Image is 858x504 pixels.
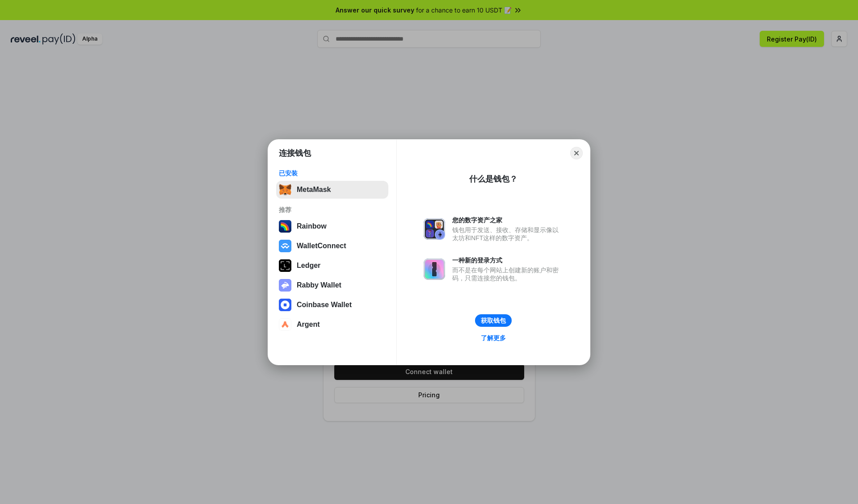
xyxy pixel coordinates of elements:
[452,226,563,242] div: 钱包用于发送、接收、存储和显示像以太坊和NFT这样的数字资产。
[279,220,291,233] img: svg+xml,%3Csvg%20width%3D%22120%22%20height%3D%22120%22%20viewBox%3D%220%200%20120%20120%22%20fil...
[276,296,388,314] button: Coinbase Wallet
[297,321,320,329] div: Argent
[297,186,331,194] div: MetaMask
[570,147,583,159] button: Close
[279,169,386,177] div: 已安装
[279,259,291,272] img: svg+xml,%3Csvg%20xmlns%3D%22http%3A%2F%2Fwww.w3.org%2F2000%2Fsvg%22%20width%3D%2228%22%20height%3...
[276,181,388,199] button: MetaMask
[452,266,563,282] div: 而不是在每个网站上创建新的账户和密码，只需连接您的钱包。
[481,317,506,325] div: 获取钱包
[424,258,445,280] img: svg+xml,%3Csvg%20xmlns%3D%22http%3A%2F%2Fwww.w3.org%2F2000%2Fsvg%22%20fill%3D%22none%22%20viewBox...
[452,256,563,264] div: 一种新的登录方式
[276,217,388,235] button: Rainbow
[475,314,512,327] button: 获取钱包
[279,183,291,196] img: svg+xml,%3Csvg%20fill%3D%22none%22%20height%3D%2233%22%20viewBox%3D%220%200%2035%2033%22%20width%...
[297,301,352,309] div: Coinbase Wallet
[424,218,445,240] img: svg+xml,%3Csvg%20xmlns%3D%22http%3A%2F%2Fwww.w3.org%2F2000%2Fsvg%22%20fill%3D%22none%22%20viewBox...
[475,332,511,344] a: 了解更多
[279,148,311,158] h1: 连接钱包
[279,299,291,311] img: svg+xml,%3Csvg%20width%3D%2228%22%20height%3D%2228%22%20viewBox%3D%220%200%2028%2028%22%20fill%3D...
[276,257,388,275] button: Ledger
[297,242,346,250] div: WalletConnect
[279,318,291,331] img: svg+xml,%3Csvg%20width%3D%2228%22%20height%3D%2228%22%20viewBox%3D%220%200%2028%2028%22%20fill%3D...
[276,276,388,294] button: Rabby Wallet
[276,316,388,333] button: Argent
[452,216,563,224] div: 您的数字资产之家
[279,206,386,214] div: 推荐
[469,174,517,184] div: 什么是钱包？
[297,281,341,289] div: Rabby Wallet
[279,279,291,292] img: svg+xml,%3Csvg%20xmlns%3D%22http%3A%2F%2Fwww.w3.org%2F2000%2Fsvg%22%20fill%3D%22none%22%20viewBox...
[297,222,327,230] div: Rainbow
[276,237,388,255] button: WalletConnect
[481,334,506,342] div: 了解更多
[297,262,320,270] div: Ledger
[279,240,291,252] img: svg+xml,%3Csvg%20width%3D%2228%22%20height%3D%2228%22%20viewBox%3D%220%200%2028%2028%22%20fill%3D...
